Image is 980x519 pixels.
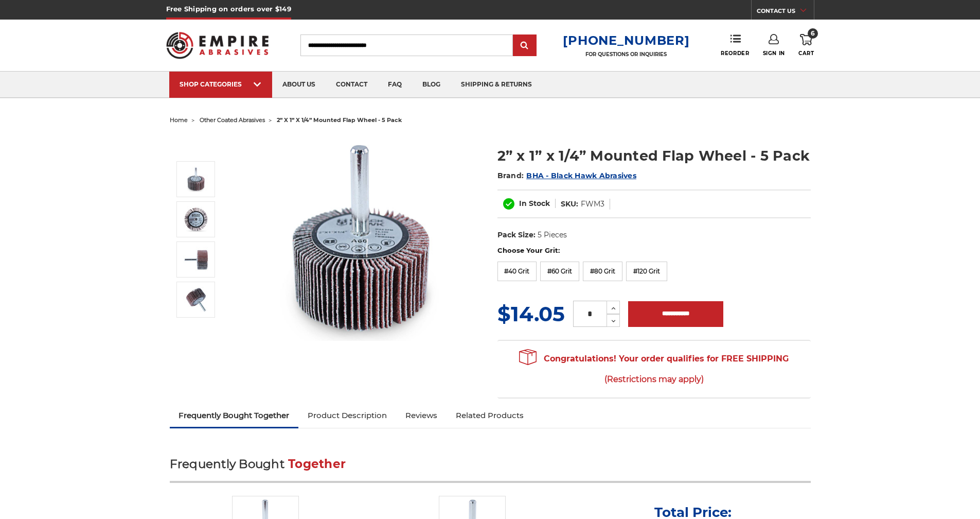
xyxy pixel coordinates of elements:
[170,404,299,427] a: Frequently Bought Together
[757,5,814,20] a: CONTACT US
[526,171,636,180] a: BHA - Black Hawk Abrasives
[183,166,209,192] img: 2” x 1” x 1/4” Mounted Flap Wheel - 5 Pack
[277,116,402,124] span: 2” x 1” x 1/4” mounted flap wheel - 5 pack
[563,33,689,48] a: [PHONE_NUMBER]
[519,369,789,389] span: (Restrictions may apply)
[298,404,396,427] a: Product Description
[166,25,269,65] img: Empire Abrasives
[170,457,284,471] span: Frequently Bought
[378,72,412,98] a: faq
[447,404,533,427] a: Related Products
[519,349,789,390] span: Congratulations! Your order qualifies for FREE SHIPPING
[200,116,265,124] a: other coated abrasives
[514,36,535,56] input: Submit
[721,34,749,56] a: Reorder
[497,301,565,326] span: $14.05
[798,34,814,57] a: 6 Cart
[497,146,811,166] h1: 2” x 1” x 1/4” Mounted Flap Wheel - 5 Pack
[170,116,188,124] a: home
[396,404,447,427] a: Reviews
[412,72,451,98] a: blog
[258,135,464,341] img: 2” x 1” x 1/4” Mounted Flap Wheel - 5 Pack
[183,287,209,313] img: 2” x 1” x 1/4” Mounted Flap Wheel - 5 Pack
[581,199,604,210] dd: FWM3
[538,230,567,240] dd: 5 Pieces
[561,199,578,210] dt: SKU:
[451,72,542,98] a: shipping & returns
[519,199,550,208] span: In Stock
[798,50,814,57] span: Cart
[497,230,536,240] dt: Pack Size:
[183,206,209,232] img: 2” x 1” x 1/4” Mounted Flap Wheel - 5 Pack
[326,72,378,98] a: contact
[497,171,524,180] span: Brand:
[288,457,346,471] span: Together
[808,28,818,39] span: 6
[563,51,689,58] p: FOR QUESTIONS OR INQUIRIES
[721,50,749,57] span: Reorder
[497,246,811,256] label: Choose Your Grit:
[180,80,262,88] div: SHOP CATEGORIES
[272,72,326,98] a: about us
[183,247,209,272] img: 2” x 1” x 1/4” Mounted Flap Wheel - 5 Pack
[763,50,785,57] span: Sign In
